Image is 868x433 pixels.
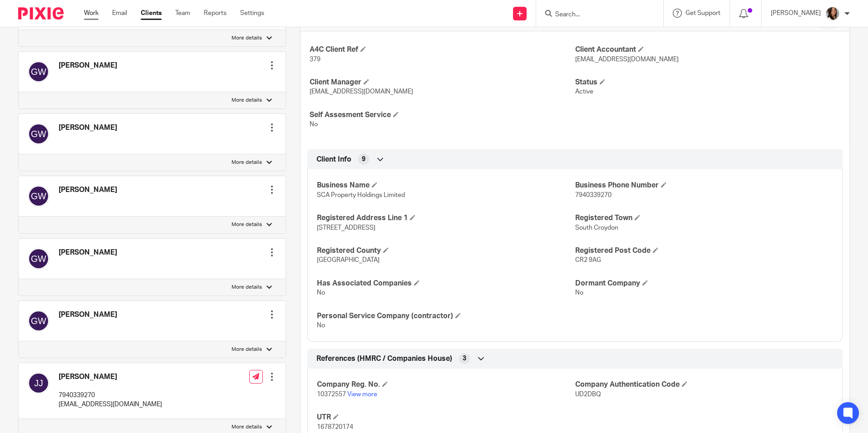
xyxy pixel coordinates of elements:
[59,391,162,400] p: 7940339270
[18,7,64,20] img: Pixie
[347,391,377,398] a: View more
[575,56,679,63] span: [EMAIL_ADDRESS][DOMAIN_NAME]
[317,225,375,231] span: [STREET_ADDRESS]
[316,155,351,164] span: Client Info
[232,284,262,291] p: More details
[575,89,593,95] span: Active
[310,45,575,54] h4: A4C Client Ref
[310,89,413,95] span: [EMAIL_ADDRESS][DOMAIN_NAME]
[317,181,575,190] h4: Business Name
[112,9,127,18] a: Email
[232,423,262,431] p: More details
[28,248,49,270] img: svg%3E
[317,279,575,288] h4: Has Associated Companies
[575,279,833,288] h4: Dormant Company
[575,225,618,231] span: South Croydon
[84,9,99,18] a: Work
[317,246,575,256] h4: Registered County
[575,192,612,198] span: 7940339270
[317,257,380,263] span: [GEOGRAPHIC_DATA]
[575,290,583,296] span: No
[59,400,162,409] p: [EMAIL_ADDRESS][DOMAIN_NAME]
[28,372,49,394] img: svg%3E
[59,310,117,320] h4: [PERSON_NAME]
[575,391,601,398] span: UD2DBQ
[463,354,466,363] span: 3
[232,346,262,353] p: More details
[317,290,325,296] span: No
[575,78,840,87] h4: Status
[141,9,162,18] a: Clients
[317,380,575,389] h4: Company Reg. No.
[28,185,49,207] img: svg%3E
[362,155,365,164] span: 9
[771,9,821,18] p: [PERSON_NAME]
[59,123,117,133] h4: [PERSON_NAME]
[59,61,117,70] h4: [PERSON_NAME]
[575,257,601,263] span: CR2 9AG
[28,123,49,145] img: svg%3E
[317,322,325,329] span: No
[575,45,840,54] h4: Client Accountant
[232,97,262,104] p: More details
[204,9,227,18] a: Reports
[575,246,833,256] h4: Registered Post Code
[686,10,720,16] span: Get Support
[59,372,162,382] h4: [PERSON_NAME]
[575,213,833,223] h4: Registered Town
[554,11,636,19] input: Search
[317,213,575,223] h4: Registered Address Line 1
[825,6,840,21] img: DSC_4833.jpg
[232,221,262,228] p: More details
[316,354,452,364] span: References (HMRC / Companies House)
[310,121,318,128] span: No
[310,110,575,120] h4: Self Assesment Service
[575,181,833,190] h4: Business Phone Number
[28,61,49,83] img: svg%3E
[317,424,353,430] span: 1678720174
[317,311,575,321] h4: Personal Service Company (contractor)
[175,9,190,18] a: Team
[317,391,346,398] span: 10372557
[317,413,575,422] h4: UTR
[232,34,262,42] p: More details
[310,78,575,87] h4: Client Manager
[28,310,49,332] img: svg%3E
[59,185,117,195] h4: [PERSON_NAME]
[575,380,833,389] h4: Company Authentication Code
[59,248,117,257] h4: [PERSON_NAME]
[310,56,321,63] span: 379
[232,159,262,166] p: More details
[317,192,405,198] span: SCA Property Holdings Limited
[240,9,264,18] a: Settings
